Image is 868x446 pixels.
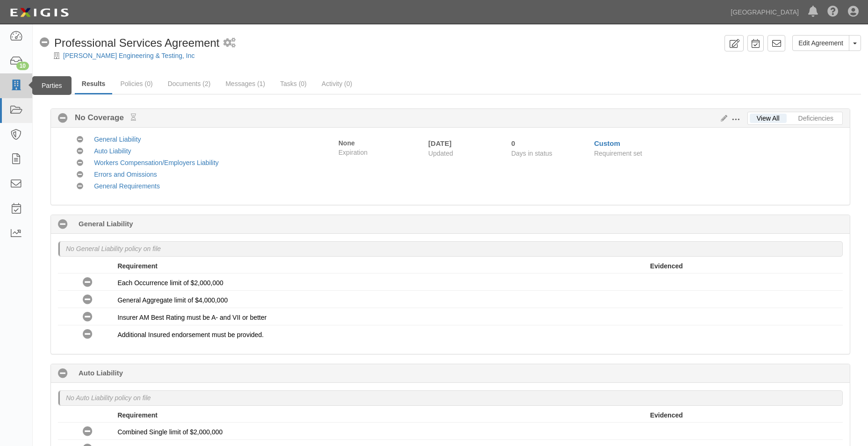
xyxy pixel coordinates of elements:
[594,139,620,147] a: Custom
[83,427,93,437] i: No Coverage
[7,4,72,21] img: logo-5460c22ac91f19d4615b14bd174203de0afe785f0fc80cf4dbbc73dc1793850b.png
[66,244,161,253] p: No General Liability policy on file
[66,393,151,403] p: No Auto Liability policy on file
[338,139,355,147] strong: None
[94,159,219,166] a: Workers Compensation/Employers Liability
[77,137,83,143] i: No Coverage
[58,220,68,230] i: No Coverage 0 days (since 09/04/2025)
[94,182,160,190] a: General Requirements
[338,148,421,157] span: Expiration
[791,114,840,123] a: Deficiencies
[77,183,83,190] i: No Coverage
[58,114,68,123] i: No Coverage
[117,411,158,419] strong: Requirement
[117,262,158,270] strong: Requirement
[117,279,223,287] span: Each Occurrence limit of $2,000,000
[79,219,133,229] b: General Liability
[117,314,266,321] span: Insurer AM Best Rating must be A- and VII or better
[594,150,642,157] span: Requirement set
[113,74,159,93] a: Policies (0)
[16,62,29,70] div: 10
[77,160,83,166] i: No Coverage
[32,76,72,95] div: Parties
[650,262,683,270] strong: Evidenced
[428,138,497,148] div: [DATE]
[40,38,50,48] i: No Coverage
[273,74,314,93] a: Tasks (0)
[131,114,136,121] small: Pending Review
[750,114,787,123] a: View All
[315,74,359,93] a: Activity (0)
[63,52,194,59] a: [PERSON_NAME] Engineering & Testing, Inc
[726,3,803,22] a: [GEOGRAPHIC_DATA]
[717,115,727,122] a: Edit Results
[428,150,453,157] span: Updated
[117,296,228,304] span: General Aggregate limit of $4,000,000
[117,428,222,436] span: Combined Single limit of $2,000,000
[77,148,83,155] i: No Coverage
[511,138,587,148] div: Since 09/04/2025
[83,330,93,339] i: No Coverage
[792,35,849,51] a: Edit Agreement
[54,36,220,49] span: Professional Services Agreement
[83,295,93,305] i: No Coverage
[94,136,141,143] a: General Liability
[511,150,552,157] span: Days in status
[83,312,93,322] i: No Coverage
[650,411,683,419] strong: Evidenced
[77,172,83,178] i: No Coverage
[79,368,123,378] b: Auto Liability
[40,74,74,93] a: Details
[218,74,272,93] a: Messages (1)
[68,112,136,123] b: No Coverage
[40,35,220,51] div: Professional Services Agreement
[94,147,131,155] a: Auto Liability
[83,278,93,288] i: No Coverage
[75,74,113,94] a: Results
[94,171,157,178] a: Errors and Omissions
[58,369,68,379] i: No Coverage 0 days (since 09/04/2025)
[161,74,218,93] a: Documents (2)
[223,38,236,48] i: 1 scheduled workflow
[117,331,264,338] span: Additional Insured endorsement must be provided.
[827,7,839,18] i: Help Center - Complianz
